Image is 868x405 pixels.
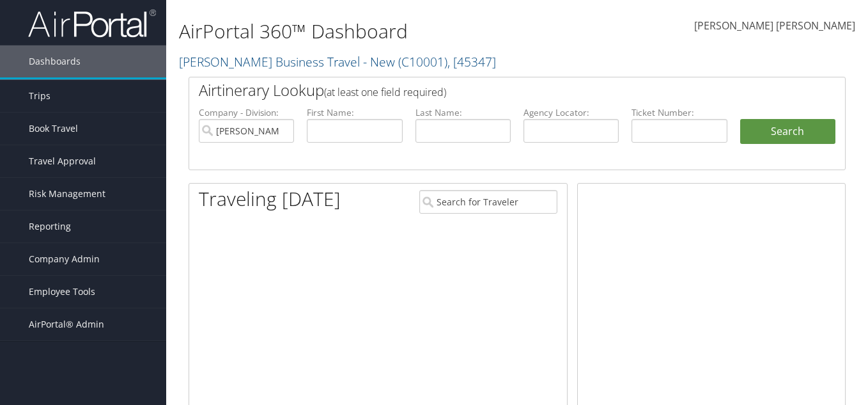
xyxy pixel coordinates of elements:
label: Company - Division: [199,106,294,119]
span: Trips [29,80,50,112]
span: Travel Approval [29,145,96,177]
button: Search [740,119,835,145]
h1: Traveling [DATE] [199,186,341,212]
span: Company Admin [29,243,100,275]
span: , [ 45347 ] [447,53,496,70]
span: (at least one field required) [324,85,446,99]
span: Book Travel [29,113,78,145]
h1: AirPortal 360™ Dashboard [179,18,630,45]
input: Search for Traveler [419,190,557,214]
a: [PERSON_NAME] Business Travel - New [179,53,496,70]
span: Dashboards [29,45,81,77]
img: airportal-logo.png [28,8,156,38]
span: Reporting [29,210,71,242]
label: Agency Locator: [523,106,619,119]
a: [PERSON_NAME] [PERSON_NAME] [694,6,855,46]
h2: Airtinerary Lookup [199,79,781,101]
label: Ticket Number: [632,106,727,119]
span: Risk Management [29,178,105,210]
span: ( C10001 ) [398,53,447,70]
label: Last Name: [415,106,511,119]
span: AirPortal® Admin [29,308,104,340]
span: Employee Tools [29,276,95,308]
label: First Name: [307,106,402,119]
span: [PERSON_NAME] [PERSON_NAME] [694,19,855,33]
